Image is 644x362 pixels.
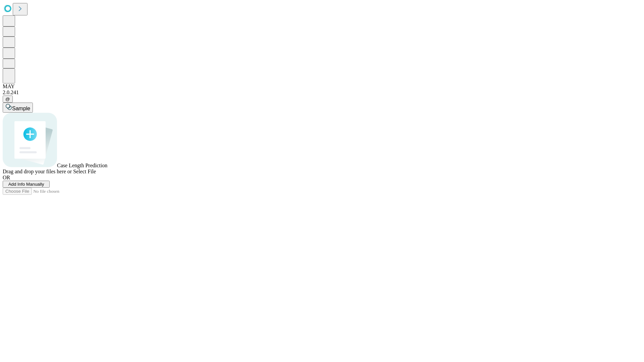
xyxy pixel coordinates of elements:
button: Sample [3,103,33,113]
span: OR [3,175,10,180]
span: Sample [12,106,30,111]
button: @ [3,96,13,103]
span: Case Length Prediction [57,163,107,168]
span: Drag and drop your files here or [3,169,72,174]
div: 2.0.241 [3,89,641,96]
span: @ [5,97,10,102]
div: MAY [3,83,641,89]
span: Add Info Manually [8,182,44,187]
span: Select File [73,169,96,174]
button: Add Info Manually [3,181,50,188]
